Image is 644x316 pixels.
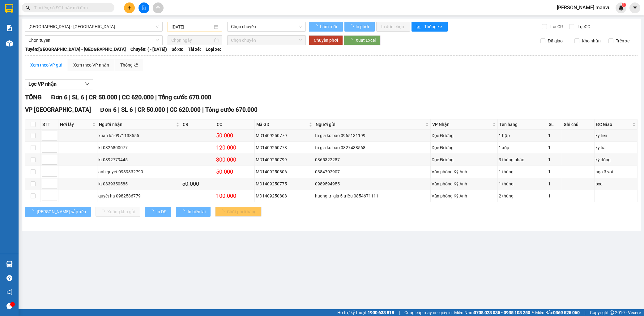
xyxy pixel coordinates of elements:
[255,178,314,190] td: MD1409250775
[256,193,313,199] div: MD1409250808
[98,168,180,175] div: anh quyet 0989332799
[6,261,13,267] img: warehouse-icon
[25,106,91,113] span: VP [GEOGRAPHIC_DATA]
[548,180,561,187] div: 1
[579,37,603,44] span: Kho nhận
[315,156,429,163] div: 0365322287
[216,131,254,140] div: 50.000
[432,121,491,128] span: VP Nhận
[170,106,201,113] span: CC 620.000
[172,24,213,30] input: 14/09/2025
[34,4,107,11] input: Tìm tên, số ĐT hoặc mã đơn
[231,36,302,45] span: Chọn chuyến
[356,23,370,30] span: In phơi
[26,6,30,10] span: search
[432,168,497,175] div: Văn phòng Kỳ Anh
[545,37,565,44] span: Đã giao
[315,132,429,139] div: tri giá ko báo 0965131199
[6,40,13,47] img: warehouse-icon
[118,106,120,113] span: |
[315,193,429,199] div: huong tri giá 5 triệu 0854671111
[532,311,534,314] span: ⚪️
[454,309,530,316] span: Miền Nam
[182,180,214,188] div: 50.000
[499,144,546,151] div: 1 xốp
[632,5,638,11] span: caret-down
[6,25,13,31] img: solution-icon
[499,168,546,175] div: 1 thùng
[25,47,126,52] b: Tuyến: [GEOGRAPHIC_DATA] - [GEOGRAPHIC_DATA]
[255,166,314,178] td: MD1409250806
[181,119,215,130] th: CR
[98,144,180,151] div: kt 0326800077
[255,142,314,154] td: MD1409250778
[548,23,564,30] span: Lọc CR
[255,154,314,166] td: MD1409250799
[316,121,424,128] span: Người gửi
[139,2,149,13] button: file-add
[86,93,87,101] span: |
[134,106,136,113] span: |
[548,144,561,151] div: 1
[120,62,138,68] div: Thống kê
[432,156,497,163] div: Dọc Đường
[85,81,90,86] span: down
[320,23,338,30] span: Làm mới
[256,168,313,175] div: MD1409250806
[6,303,12,309] span: message
[124,2,135,13] button: plus
[499,156,546,163] div: 3 thùng pháo
[188,46,201,53] span: Tài xế:
[412,22,448,32] button: bar-chartThống kê
[535,309,580,316] span: Miền Bắc
[575,23,591,30] span: Lọc CC
[6,289,12,295] span: notification
[431,130,498,142] td: Dọc Đường
[167,106,168,113] span: |
[499,193,546,199] div: 2 thùng
[256,144,313,151] div: MD1409250778
[216,192,254,200] div: 100.000
[202,106,204,113] span: |
[25,207,91,217] button: [PERSON_NAME] sắp xếp
[315,144,429,151] div: tri giá ko báo 0827438568
[432,180,497,187] div: Văn phòng Kỳ Anh
[595,156,636,163] div: kỳ đồng
[99,121,174,128] span: Người nhận
[610,310,614,315] span: copyright
[309,35,343,45] button: Chuyển phơi
[130,46,167,53] span: Chuyến: ( - [DATE])
[255,190,314,202] td: MD1409250808
[98,193,180,199] div: quyết hạ 0982586779
[215,119,255,130] th: CC
[60,121,91,128] span: Nơi lấy
[25,93,42,101] span: TỔNG
[158,93,211,101] span: Tổng cước 670.000
[256,156,313,163] div: MD1409250799
[41,119,58,130] th: STT
[25,79,93,89] button: Lọc VP nhận
[28,36,159,45] span: Chọn tuyến
[96,207,140,217] button: Xuống kho gửi
[562,119,595,130] th: Ghi chú
[613,37,632,44] span: Trên xe
[431,178,498,190] td: Văn phòng Kỳ Anh
[431,166,498,178] td: Văn phòng Kỳ Anh
[595,180,636,187] div: bxe
[171,37,213,44] input: Chọn ngày
[337,309,394,316] span: Hỗ trợ kỹ thuật:
[356,37,376,44] span: Xuất Excel
[122,93,154,101] span: CC 620.000
[172,46,183,53] span: Số xe:
[309,22,343,32] button: Làm mới
[145,207,171,217] button: In DS
[89,93,117,101] span: CR 50.000
[98,156,180,163] div: kt 0392779445
[155,93,157,101] span: |
[256,180,313,187] div: MD1409250775
[30,210,37,214] span: loading
[623,3,625,7] span: 1
[622,3,626,7] sup: 1
[498,119,547,130] th: Tên hàng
